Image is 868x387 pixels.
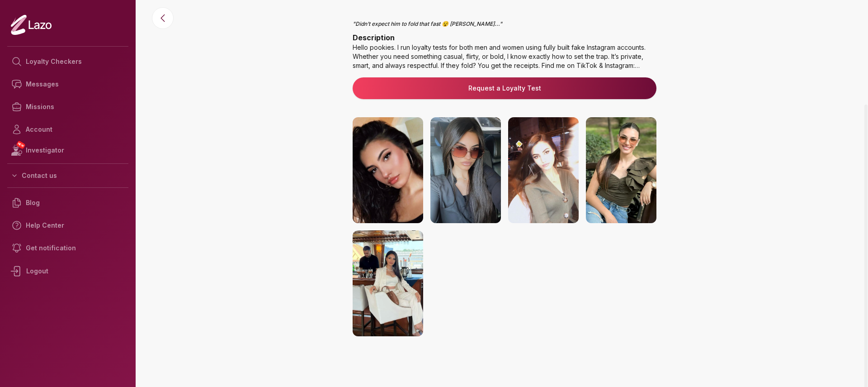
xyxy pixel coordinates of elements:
a: Get notification [7,237,128,259]
div: Hello pookies. I run loyalty tests for both men and women using fully built fake Instagram accoun... [353,43,656,70]
img: photo [353,230,423,336]
img: photo [586,117,656,223]
span: NEW [16,140,26,149]
a: NEWInvestigator [7,141,128,160]
button: Request a Loyalty Test [353,77,656,99]
span: Description [353,33,395,42]
a: Missions [7,96,128,118]
a: Account [7,118,128,141]
img: photo [353,117,423,223]
a: Blog [7,191,128,214]
a: Messages [7,73,128,96]
p: " Didn’t expect him to fold that fast 😵 [PERSON_NAME] ... " [353,20,656,28]
div: Logout [7,259,128,283]
a: Request a Loyalty Test [360,84,649,93]
img: photo [508,117,579,223]
img: photo [430,117,501,223]
a: Help Center [7,214,128,237]
a: Loyalty Checkers [7,50,128,73]
button: Contact us [7,167,128,184]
